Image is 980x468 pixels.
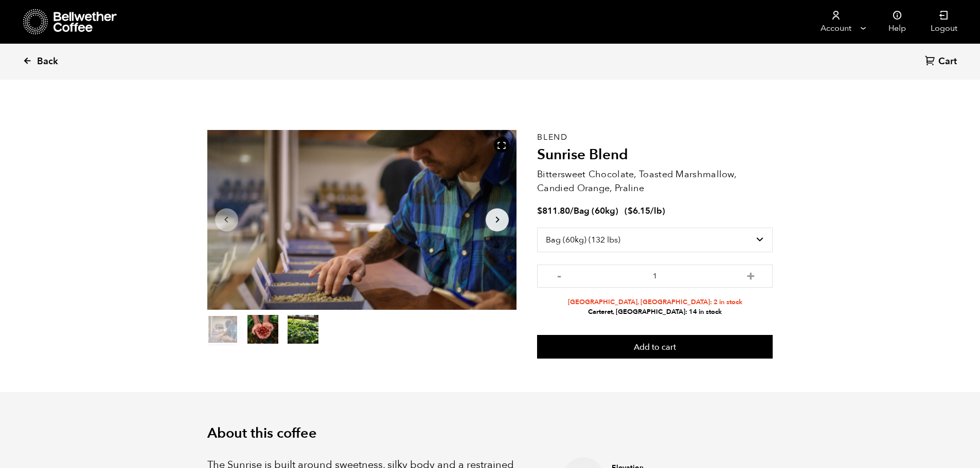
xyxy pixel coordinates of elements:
[625,205,665,217] span: ( )
[628,205,650,217] bdi: 6.15
[537,167,773,195] p: Bittersweet Chocolate, Toasted Marshmallow, Candied Orange, Praline
[537,335,773,359] button: Add to cart
[744,270,757,280] button: +
[537,205,542,217] span: $
[650,205,662,217] span: /lb
[37,55,58,68] span: Back
[574,205,618,217] span: Bag (60kg)
[207,425,773,442] h2: About this coffee
[537,297,773,307] li: [GEOGRAPHIC_DATA], [GEOGRAPHIC_DATA]: 2 in stock
[537,205,570,217] bdi: 811.80
[938,55,957,68] span: Cart
[570,205,574,217] span: /
[537,307,773,317] li: Carteret, [GEOGRAPHIC_DATA]: 14 in stock
[553,270,565,280] button: -
[537,146,773,164] h2: Sunrise Blend
[628,205,633,217] span: $
[925,55,959,69] a: Cart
